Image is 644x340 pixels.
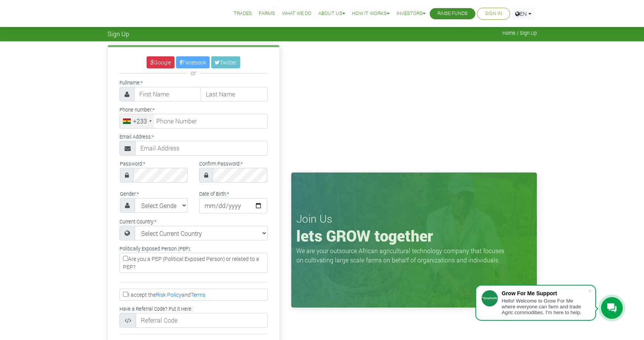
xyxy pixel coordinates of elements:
label: Phone number: [120,106,154,113]
div: or [120,68,268,78]
label: Gender: [120,190,139,198]
a: What We Do [282,10,311,18]
label: Politically Exposed Person (PEP): [120,245,191,252]
a: Farms [259,10,275,18]
label: Confirm Password: [199,160,243,167]
label: Fullname: [120,79,143,86]
a: About Us [318,10,345,18]
span: Home / Sign Up [502,30,537,36]
label: Date of Birth: [199,190,229,198]
a: Sign In [485,10,502,18]
div: Hello! Welcome to Grow For Me where everyone can farm and trade Agric commodities. I'm here to help. [502,298,588,315]
a: Risk Policy [156,291,181,298]
label: I accept the and [120,289,268,301]
div: +233 [133,117,147,126]
label: Password: [120,160,145,167]
a: Trades [234,10,252,18]
input: I accept theRisk PolicyandTerms [123,292,128,297]
label: Email Address: [120,133,154,140]
a: EN [512,8,535,20]
a: Investors [396,10,425,18]
input: Last Name [201,87,268,101]
a: Raise Funds [437,10,468,18]
a: Google [147,56,174,68]
label: Are you a PEP (Political Exposed Person) or related to a PEP? [120,253,268,273]
input: Referral Code [136,313,268,328]
input: Phone Number [120,114,268,129]
span: Sign Up [108,30,129,37]
h3: Join Us [296,212,532,225]
a: Terms [191,291,205,298]
div: Ghana (Gaana): +233 [120,114,154,128]
p: We are your outsource African agricultural technology company that focuses on cultivating large s... [296,246,509,265]
div: Grow For Me Support [502,290,588,296]
a: How it Works [352,10,389,18]
h1: lets GROW together [296,227,532,245]
label: Have a Referral Code? Put it Here: [120,305,193,313]
input: Are you a PEP (Political Exposed Person) or related to a PEP? [123,256,128,261]
label: Current Country: [120,218,156,225]
input: First Name [134,87,201,101]
input: Email Address [135,141,268,156]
